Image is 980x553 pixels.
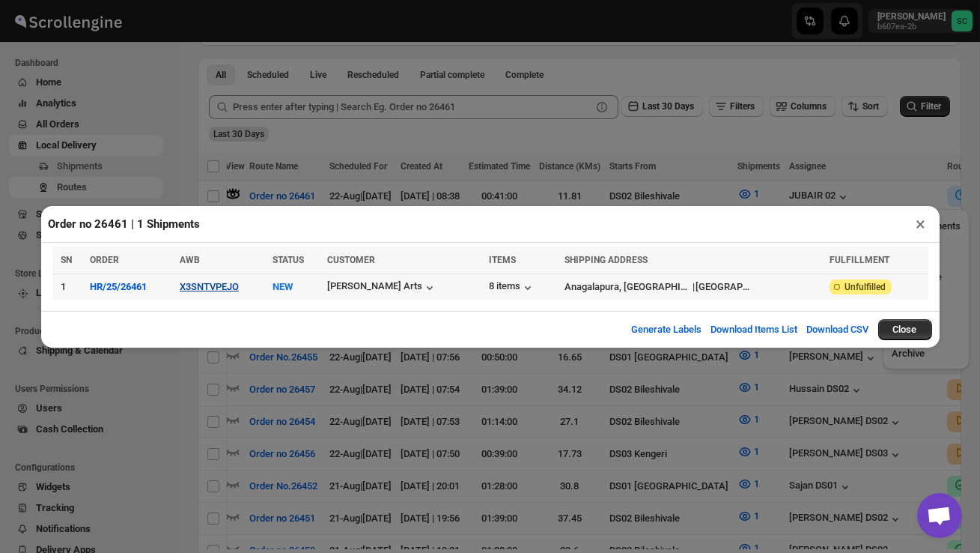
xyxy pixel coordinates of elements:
[61,255,73,265] span: SN
[180,255,200,265] span: AWB
[917,493,962,538] a: Open chat
[489,280,535,295] button: 8 items
[844,281,886,293] span: Unfulfilled
[623,315,711,345] button: Generate Labels
[830,255,889,265] span: FULFILLMENT
[696,279,751,294] div: [GEOGRAPHIC_DATA]
[564,279,821,294] div: |
[327,255,375,265] span: CUSTOMER
[180,281,239,292] button: X3SNTVPEJO
[49,217,201,232] h2: Order no 26461 | 1 Shipments
[273,255,304,265] span: STATUS
[52,274,86,300] td: 1
[564,255,648,265] span: SHIPPING ADDRESS
[910,214,932,235] button: ×
[564,279,692,294] div: Anagalapura, [GEOGRAPHIC_DATA]
[90,255,119,265] span: ORDER
[878,319,932,340] button: Close
[90,281,147,292] button: HR/25/26461
[798,315,878,345] button: Download CSV
[702,315,807,345] button: Download Items List
[489,255,516,265] span: ITEMS
[327,280,437,295] button: [PERSON_NAME] Arts
[273,281,293,292] span: NEW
